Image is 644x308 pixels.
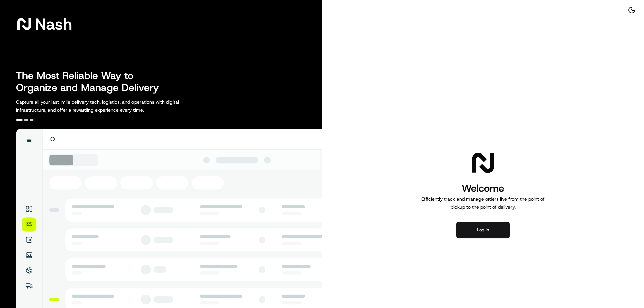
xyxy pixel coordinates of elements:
p: Efficiently track and manage orders live from the point of pickup to the point of delivery. [419,195,547,211]
button: Log in [456,222,510,238]
h2: The Most Reliable Way to Organize and Manage Delivery [16,70,166,94]
h1: Welcome [419,182,547,195]
p: Capture all your last-mile delivery tech, logistics, and operations with digital infrastructure, ... [16,98,209,114]
span: Nash [35,17,72,31]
